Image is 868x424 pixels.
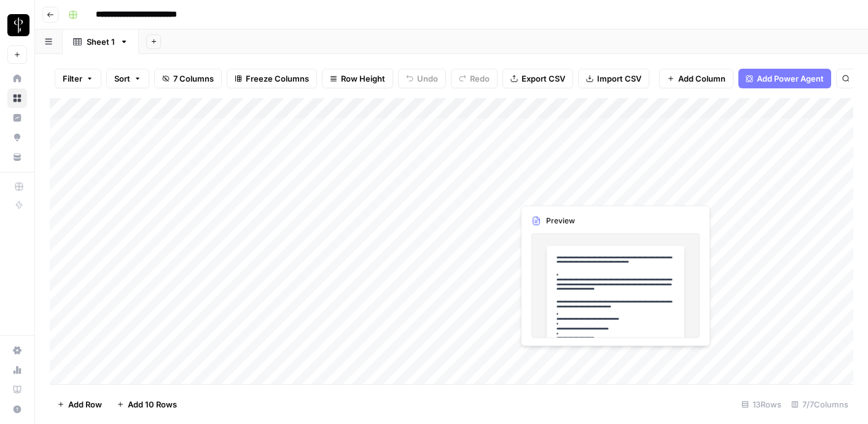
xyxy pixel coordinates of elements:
div: Sheet 1 [87,36,115,48]
a: Browse [7,88,27,108]
a: Sheet 1 [63,29,139,54]
button: Add Column [659,69,733,88]
a: Your Data [7,147,27,167]
button: Add Row [50,395,109,414]
span: Filter [63,72,82,85]
button: Undo [398,69,446,88]
div: 7/7 Columns [786,395,853,414]
button: Workspace: LP Production Workloads [7,10,27,40]
button: Help + Support [7,399,27,419]
button: Import CSV [578,69,649,88]
button: Add 10 Rows [109,395,184,414]
a: Settings [7,341,27,360]
span: Add 10 Rows [128,398,177,411]
a: Usage [7,360,27,380]
span: Sort [114,72,130,85]
button: 7 Columns [154,69,222,88]
span: Export CSV [522,72,565,85]
span: Add Row [68,398,102,411]
div: 13 Rows [737,395,786,414]
span: Row Height [341,72,385,85]
button: Freeze Columns [227,69,317,88]
button: Row Height [322,69,393,88]
span: Import CSV [597,72,641,85]
button: Filter [55,69,101,88]
span: 7 Columns [173,72,214,85]
span: Undo [417,72,438,85]
a: Insights [7,108,27,128]
button: Redo [451,69,498,88]
button: Export CSV [502,69,573,88]
a: Opportunities [7,128,27,147]
button: Sort [106,69,149,88]
span: Freeze Columns [246,72,309,85]
span: Add Power Agent [757,72,824,85]
button: Add Power Agent [738,69,831,88]
span: Add Column [678,72,725,85]
a: Home [7,69,27,88]
span: Redo [470,72,490,85]
img: LP Production Workloads Logo [7,14,29,36]
a: Learning Hub [7,380,27,399]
